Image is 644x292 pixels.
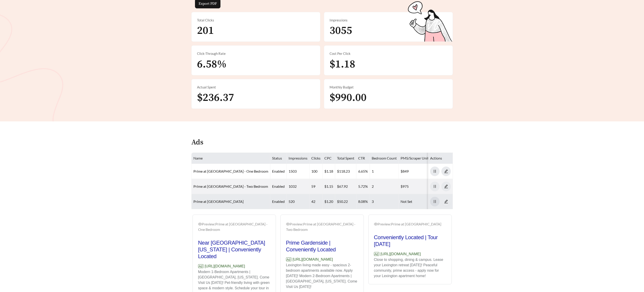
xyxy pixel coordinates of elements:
span: edit [442,169,451,173]
div: Click-Through Rate [197,51,315,56]
p: [URL][DOMAIN_NAME] [198,263,270,269]
p: Lexington living made easy - spacious 2-bedroom apartments available now. Apply [DATE]! Modern 2-... [286,262,358,290]
a: edit [441,169,451,173]
span: eye [286,222,290,226]
p: [URL][DOMAIN_NAME] [374,251,446,257]
h2: Prime Gardenside | Conveniently Located [286,239,358,253]
a: edit [441,184,451,188]
div: Total Clicks [197,18,315,23]
td: 3 [370,194,399,209]
td: $1.20 [323,194,335,209]
td: 100 [309,164,323,179]
td: $975 [399,179,439,194]
div: Cost Per Click [330,51,447,56]
td: 2 [370,179,399,194]
span: pause [430,199,439,204]
td: $1.18 [323,164,335,179]
button: edit [441,167,451,176]
th: Status [270,153,287,164]
button: pause [430,182,440,191]
th: Clicks [309,153,323,164]
span: CTR [358,156,365,160]
td: 5.72% [356,179,370,194]
span: eye [198,222,202,226]
a: Prime at [GEOGRAPHIC_DATA] - Two Bedroom [193,184,268,188]
td: $67.92 [335,179,356,194]
span: 3055 [330,24,352,37]
th: Impressions [287,153,309,164]
h2: Near [GEOGRAPHIC_DATA][US_STATE] | Conveniently Located [198,239,270,260]
a: Prime at [GEOGRAPHIC_DATA] - One Bedroom [193,169,268,173]
span: pause [430,184,439,188]
td: Not Set [399,194,439,209]
div: Monthly Budget [330,85,447,90]
button: pause [430,167,440,176]
h2: Conveniently Located | Tour [DATE] [374,234,446,248]
td: 6.65% [356,164,370,179]
td: $849 [399,164,439,179]
th: Name [192,153,270,164]
p: [URL][DOMAIN_NAME] [286,257,358,262]
span: $1.18 [330,58,355,71]
button: edit [441,182,451,191]
button: pause [430,197,440,206]
span: Ad [286,257,291,261]
span: enabled [272,184,285,188]
span: edit [442,184,451,188]
button: edit [441,197,451,206]
td: $118.23 [335,164,356,179]
span: eye [374,222,378,226]
td: $1.15 [323,179,335,194]
span: edit [442,199,451,204]
a: Prime at [GEOGRAPHIC_DATA] [193,199,244,204]
td: $50.22 [335,194,356,209]
td: 1032 [287,179,309,194]
th: Total Spent [335,153,356,164]
th: PMS/Scraper Unit Price [399,153,439,164]
span: 6.58% [197,58,227,71]
th: Bedroom Count [370,153,399,164]
span: Ad [198,264,204,268]
span: enabled [272,169,285,173]
h4: Ads [191,139,203,146]
td: 59 [309,179,323,194]
p: Close to shopping, dining & campus. Lease your Lexington retreat [DATE]! Peaceful community, prim... [374,257,446,279]
td: 520 [287,194,309,209]
div: Impressions [330,18,447,23]
span: $236.37 [197,91,234,104]
span: CPC [324,156,332,160]
div: Preview: Prime at [GEOGRAPHIC_DATA] - One Bedroom [198,221,270,232]
span: Export PDF [199,1,217,6]
td: 8.08% [356,194,370,209]
div: Preview: Prime at [GEOGRAPHIC_DATA] [374,221,446,227]
span: Ad [374,252,379,256]
span: $990.00 [330,91,367,104]
span: 201 [197,24,214,37]
span: pause [430,169,439,173]
td: 1 [370,164,399,179]
span: enabled [272,199,285,204]
td: 42 [309,194,323,209]
div: Actual Spent [197,85,315,90]
a: edit [441,199,451,204]
td: 1503 [287,164,309,179]
div: Preview: Prime at [GEOGRAPHIC_DATA] - Two Bedroom [286,221,358,232]
th: Actions [428,153,453,164]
